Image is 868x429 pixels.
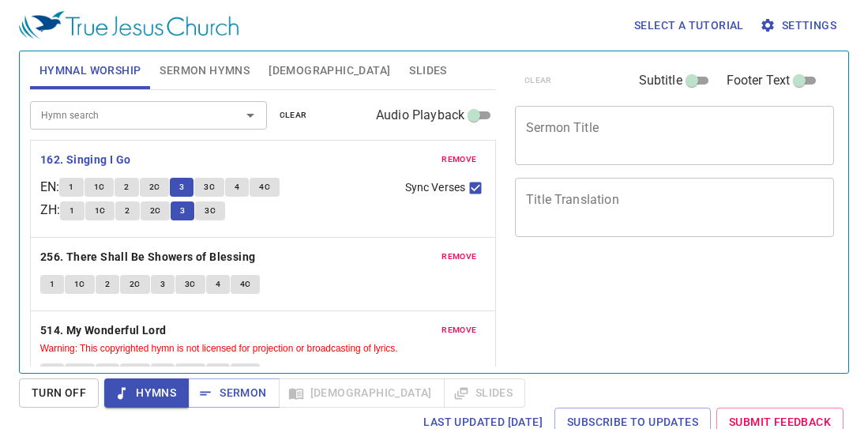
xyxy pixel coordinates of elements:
[69,180,73,194] span: 1
[140,178,170,197] button: 2C
[376,106,464,125] span: Audio Playback
[634,16,744,36] span: Select a tutorial
[40,150,131,170] b: 162. Singing I Go
[170,178,194,197] button: 3
[40,201,60,220] p: ZH :
[259,180,270,194] span: 4C
[150,204,161,218] span: 2C
[639,71,682,90] span: Subtitle
[96,275,119,294] button: 2
[32,383,86,403] span: Turn Off
[269,61,390,81] span: [DEMOGRAPHIC_DATA]
[628,11,750,40] button: Select a tutorial
[141,201,171,220] button: 2C
[96,363,119,382] button: 2
[19,11,239,40] img: True Jesus Church
[40,247,258,267] button: 256. There Shall Be Showers of Blessing
[50,277,54,292] span: 1
[432,150,486,169] button: remove
[115,201,139,220] button: 2
[125,204,130,218] span: 2
[70,204,74,218] span: 1
[442,250,476,264] span: remove
[201,383,266,403] span: Sermon
[40,321,167,341] b: 514. My Wonderful Lord
[194,178,224,197] button: 3C
[19,378,99,408] button: Turn Off
[727,71,791,90] span: Footer Text
[104,378,189,408] button: Hymns
[40,363,64,382] button: 1
[225,178,249,197] button: 4
[105,277,110,292] span: 2
[151,275,175,294] button: 3
[74,277,85,292] span: 1C
[188,378,279,408] button: Sermon
[120,275,150,294] button: 2C
[94,180,105,194] span: 1C
[205,204,216,218] span: 3C
[231,275,261,294] button: 4C
[235,180,239,194] span: 4
[280,108,307,122] span: clear
[250,178,280,197] button: 4C
[179,180,184,194] span: 3
[50,366,54,380] span: 1
[85,178,115,197] button: 1C
[40,275,64,294] button: 1
[60,201,84,220] button: 1
[204,180,215,194] span: 3C
[74,366,85,380] span: 1C
[270,106,317,125] button: clear
[115,178,138,197] button: 2
[231,363,261,382] button: 4C
[160,277,165,292] span: 3
[85,201,115,220] button: 1C
[130,277,141,292] span: 2C
[240,277,251,292] span: 4C
[757,11,843,40] button: Settings
[405,179,465,196] span: Sync Verses
[40,321,169,341] button: 514. My Wonderful Lord
[763,16,836,36] span: Settings
[149,180,160,194] span: 2C
[95,204,106,218] span: 1C
[180,204,185,218] span: 3
[105,366,110,380] span: 2
[124,180,129,194] span: 2
[442,152,476,167] span: remove
[185,366,196,380] span: 3C
[65,363,95,382] button: 1C
[151,363,175,382] button: 3
[40,343,398,354] small: Warning: This copyrighted hymn is not licensed for projection or broadcasting of lyrics.
[409,61,446,81] span: Slides
[239,104,261,126] button: Open
[171,201,194,220] button: 3
[40,150,133,170] button: 162. Singing I Go
[432,321,486,340] button: remove
[216,366,220,380] span: 4
[206,275,230,294] button: 4
[509,254,772,382] iframe: from-child
[39,61,141,81] span: Hymnal Worship
[160,366,165,380] span: 3
[117,383,176,403] span: Hymns
[40,178,59,197] p: EN :
[65,275,95,294] button: 1C
[216,277,220,292] span: 4
[185,277,196,292] span: 3C
[175,275,205,294] button: 3C
[432,247,486,266] button: remove
[130,366,141,380] span: 2C
[40,247,256,267] b: 256. There Shall Be Showers of Blessing
[175,363,205,382] button: 3C
[120,363,150,382] button: 2C
[240,366,251,380] span: 4C
[195,201,225,220] button: 3C
[160,61,250,81] span: Sermon Hymns
[206,363,230,382] button: 4
[59,178,83,197] button: 1
[442,323,476,337] span: remove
